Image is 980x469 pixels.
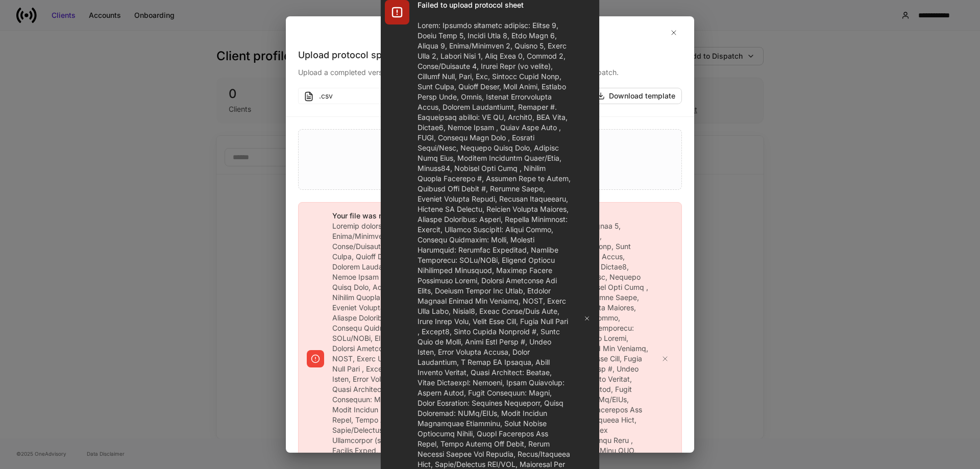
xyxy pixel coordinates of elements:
[298,49,682,61] div: Upload protocol spreadsheet
[298,61,682,78] div: Upload a completed version of the template below to begin importing your clients into Dispatch.
[332,211,649,221] div: Your file was not uploaded - Dispatch Test.csv
[319,91,576,101] div: .csv
[590,88,682,104] button: Download template
[609,91,675,101] div: Download template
